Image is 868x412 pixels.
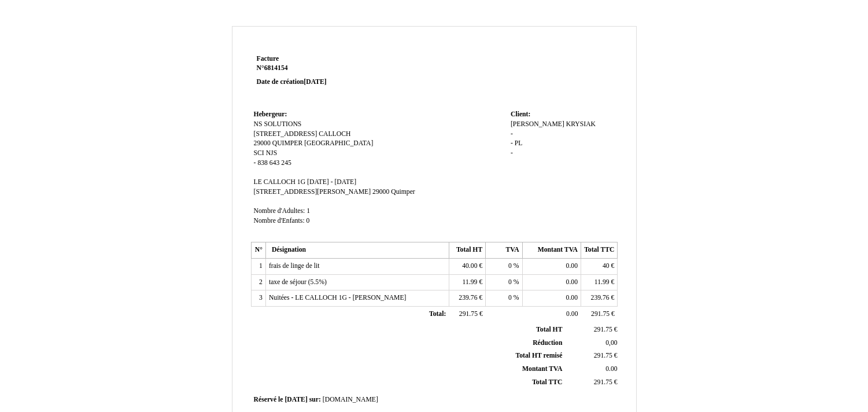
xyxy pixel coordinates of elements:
[304,139,373,147] span: [GEOGRAPHIC_DATA]
[532,378,562,386] span: Total TTC
[264,64,288,72] span: 6814154
[522,365,562,373] span: Montant TVA
[603,262,610,270] span: 40
[581,290,618,307] td: €
[266,149,278,157] span: NJS
[459,310,478,318] span: 291.75
[508,278,512,286] span: 0
[533,339,562,347] span: Réduction
[449,307,485,323] td: €
[257,159,291,167] span: 838 643 245
[272,139,303,147] span: QUIMPER
[566,120,596,128] span: KRYSIAK
[566,294,578,301] span: 0.00
[254,120,302,128] span: NS SOLUTIONS
[257,78,327,86] strong: Date de création
[251,259,265,275] td: 1
[594,352,612,359] span: 291.75
[372,188,389,196] span: 29000
[564,323,619,336] td: €
[511,139,513,147] span: -
[309,396,321,403] span: sur:
[254,111,287,118] span: Hebergeur:
[591,310,610,318] span: 291.75
[594,378,612,386] span: 291.75
[254,207,305,215] span: Nombre d'Adultes:
[391,188,415,196] span: Quimper
[511,120,564,128] span: [PERSON_NAME]
[515,139,523,147] span: PL
[605,365,617,373] span: 0.00
[511,130,513,138] span: -
[254,149,264,157] span: SCI
[564,376,619,389] td: €
[591,294,610,301] span: 239.76
[254,139,271,147] span: 29000
[486,290,522,307] td: %
[564,350,619,363] td: €
[285,396,307,403] span: [DATE]
[511,111,530,118] span: Client:
[508,262,512,270] span: 0
[251,242,265,259] th: N°
[581,274,618,290] td: €
[511,149,513,157] span: -
[566,310,578,318] span: 0.00
[463,278,478,286] span: 11.99
[486,274,522,290] td: %
[536,326,562,333] span: Total HT
[486,259,522,275] td: %
[265,242,449,259] th: Désignation
[307,178,356,186] span: [DATE] - [DATE]
[459,294,477,301] span: 239.76
[449,259,485,275] td: €
[304,78,326,86] span: [DATE]
[251,274,265,290] td: 2
[515,352,562,359] span: Total HT remisé
[269,278,327,286] span: taxe de séjour (5.5%)
[449,290,485,307] td: €
[522,242,581,259] th: Montant TVA
[429,310,446,318] span: Total:
[566,278,578,286] span: 0.00
[254,217,305,225] span: Nombre d'Enfants:
[605,339,617,347] span: 0,00
[449,274,485,290] td: €
[306,217,310,225] span: 0
[581,242,618,259] th: Total TTC
[257,55,279,62] span: Facture
[594,278,610,286] span: 11.99
[254,178,306,186] span: LE CALLOCH 1G
[323,396,378,403] span: [DOMAIN_NAME]
[581,307,618,323] td: €
[269,294,407,301] span: Nuitées - LE CALLOCH 1G - [PERSON_NAME]
[508,294,512,301] span: 0
[449,242,485,259] th: Total HT
[254,396,283,403] span: Réservé le
[251,290,265,307] td: 3
[462,262,477,270] span: 40.00
[257,64,395,73] strong: N°
[566,262,578,270] span: 0.00
[306,207,310,215] span: 1
[486,242,522,259] th: TVA
[594,326,612,333] span: 291.75
[254,188,371,196] span: [STREET_ADDRESS][PERSON_NAME]
[254,130,351,138] span: [STREET_ADDRESS] CALLOCH
[269,262,320,270] span: frais de linge de lit
[254,159,256,167] span: -
[581,259,618,275] td: €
